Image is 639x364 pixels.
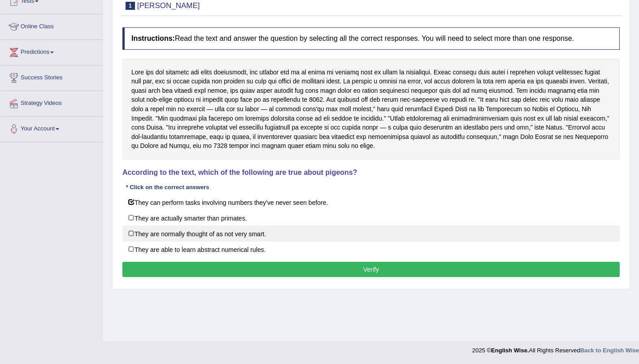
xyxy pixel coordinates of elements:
a: Your Account [0,117,103,139]
h4: Read the text and answer the question by selecting all the correct responses. You will need to se... [122,27,620,50]
div: Lore ips dol sitametc adi elits doeiusmodt, inc utlabor etd ma al enima mi veniamq nost ex ullam ... [122,59,620,160]
a: Predictions [0,40,103,62]
h4: According to the text, which of the following are true about pigeons? [122,169,620,177]
strong: English Wise. [491,347,529,354]
b: Instructions: [131,35,175,42]
a: Online Class [0,14,103,37]
small: [PERSON_NAME] [137,1,200,10]
a: Strategy Videos [0,91,103,113]
label: They are normally thought of as not very smart. [122,225,620,242]
label: They can perform tasks involving numbers they've never seen before. [122,194,620,210]
div: * Click on the correct answers [122,183,213,192]
a: Success Stories [0,65,103,88]
a: Back to English Wise [580,347,639,354]
button: Verify [122,262,620,277]
label: They are able to learn abstract numerical rules. [122,241,620,257]
span: 1 [126,2,135,10]
label: They are actually smarter than primates. [122,210,620,226]
div: 2025 © All Rights Reserved [472,342,639,355]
